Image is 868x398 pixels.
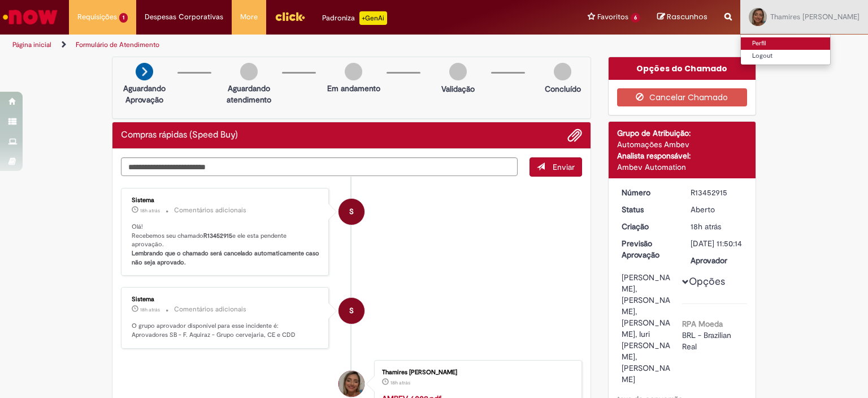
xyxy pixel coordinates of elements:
div: Opções do Chamado [609,57,756,80]
img: img-circle-grey.png [240,63,258,80]
time: 27/08/2025 14:50:14 [691,221,721,232]
div: System [338,199,364,225]
p: Validação [441,83,475,95]
span: BRL - Brazilian Real [682,330,734,352]
div: Padroniza [322,11,387,25]
img: img-circle-grey.png [449,63,467,80]
p: Aguardando Aprovação [117,83,172,105]
p: Olá! Recebemos seu chamado e ele esta pendente aprovação. [132,222,320,267]
p: Em andamento [327,83,380,94]
a: Rascunhos [657,12,708,23]
b: RPA Moeda [682,319,723,329]
div: Ambev Automation [617,161,748,173]
dt: Criação [613,221,683,232]
div: System [338,298,364,324]
span: 1 [119,13,128,23]
div: Thamires Llousse Rocha [338,371,364,397]
img: click_logo_yellow_360x200.png [275,8,305,25]
dt: Status [613,204,683,215]
small: Comentários adicionais [174,206,246,215]
div: 27/08/2025 14:50:14 [691,221,743,232]
dt: Aprovador [682,255,752,266]
a: Logout [741,50,830,62]
p: +GenAi [359,11,387,25]
span: Favoritos [597,11,628,23]
div: Automações Ambev [617,139,748,150]
img: img-circle-grey.png [345,63,362,80]
img: arrow-next.png [136,63,153,80]
b: Lembrando que o chamado será cancelado automaticamente caso não seja aprovado. [132,249,321,267]
button: Enviar [530,157,582,177]
textarea: Digite sua mensagem aqui... [121,157,518,177]
span: Requisições [77,11,117,23]
span: 18h atrás [140,306,160,313]
a: Perfil [741,37,830,50]
h2: Compras rápidas (Speed Buy) Histórico de tíquete [121,130,238,140]
span: 18h atrás [390,379,410,386]
p: Concluído [545,83,581,95]
span: 6 [631,13,640,23]
time: 27/08/2025 14:49:53 [390,379,410,386]
div: Analista responsável: [617,150,748,161]
span: S [349,198,354,225]
b: R13452915 [203,232,232,240]
div: [PERSON_NAME], [PERSON_NAME], [PERSON_NAME], Iuri [PERSON_NAME], [PERSON_NAME] [622,272,674,385]
span: Despesas Corporativas [145,11,223,23]
button: Cancelar Chamado [617,88,748,106]
a: Página inicial [12,40,51,49]
div: Sistema [132,197,320,204]
div: [DATE] 11:50:14 [691,238,743,249]
button: Adicionar anexos [567,128,582,143]
span: More [240,11,258,23]
div: Sistema [132,296,320,303]
dt: Previsão Aprovação [613,238,683,260]
p: O grupo aprovador disponível para esse incidente é: Aprovadores SB - F. Aquiraz - Grupo cervejari... [132,322,320,339]
ul: Trilhas de página [8,35,570,55]
time: 27/08/2025 14:50:22 [140,306,160,313]
p: Aguardando atendimento [222,83,276,105]
span: Thamires [PERSON_NAME] [770,12,860,22]
span: 18h atrás [140,207,160,214]
div: R13452915 [691,187,743,198]
small: Comentários adicionais [174,305,246,314]
time: 27/08/2025 14:50:27 [140,207,160,214]
span: Enviar [553,162,575,172]
img: img-circle-grey.png [554,63,571,80]
div: Aberto [691,204,743,215]
img: ServiceNow [1,6,59,28]
dt: Número [613,187,683,198]
div: Grupo de Atribuição: [617,127,748,139]
span: 18h atrás [691,221,721,232]
span: S [349,297,354,324]
span: Rascunhos [667,11,708,22]
div: Thamires [PERSON_NAME] [382,369,570,376]
a: Formulário de Atendimento [76,40,159,49]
